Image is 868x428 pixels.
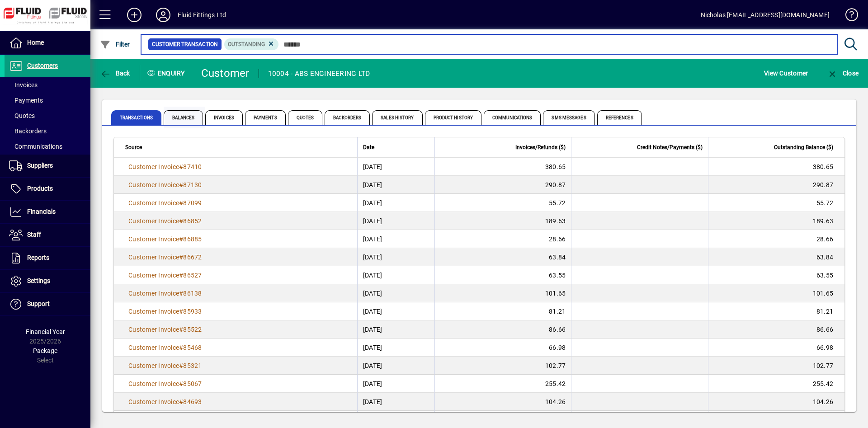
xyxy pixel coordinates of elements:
span: Customer Invoice [128,254,179,261]
td: 63.84 [708,248,844,266]
a: Customer Invoice#85067 [125,379,205,389]
td: [DATE] [357,357,434,375]
td: 255.42 [708,375,844,393]
a: Customer Invoice#87130 [125,180,205,190]
span: Credit Notes/Payments ($) [637,142,703,152]
button: Profile [149,7,178,23]
span: Customer Invoice [128,398,179,405]
div: Nicholas [EMAIL_ADDRESS][DOMAIN_NAME] [701,8,830,22]
span: Customer Invoice [128,290,179,297]
td: 255.42 [434,375,571,393]
button: Filter [98,36,132,52]
span: 87130 [183,181,202,188]
a: Products [5,178,90,200]
span: Invoices/Refunds ($) [515,142,566,152]
a: Financials [5,201,90,223]
td: [DATE] [357,212,434,230]
a: Customer Invoice#86527 [125,270,205,280]
a: Payments [5,93,90,108]
button: View Customer [762,65,810,81]
td: 189.63 [434,212,571,230]
div: Customer [201,66,250,80]
div: Fluid Fittings Ltd [178,8,226,22]
div: Date [363,142,429,152]
td: 28.66 [708,230,844,248]
span: Source [125,142,142,152]
span: Payments [245,110,286,125]
span: Product History [425,110,482,125]
span: Communications [484,110,541,125]
span: 85933 [183,308,202,315]
app-page-header-button: Close enquiry [817,65,868,81]
span: # [179,326,183,333]
span: # [179,398,183,405]
span: Financial Year [26,328,65,335]
td: 63.84 [434,248,571,266]
a: Customer Invoice#85933 [125,306,205,316]
span: Customer Invoice [128,308,179,315]
span: Customers [27,62,58,69]
span: Financials [27,208,56,215]
a: Customer Invoice#86885 [125,234,205,244]
td: 28.66 [434,230,571,248]
div: 10004 - ABS ENGINEERING LTD [268,66,370,81]
a: Settings [5,270,90,292]
td: 290.87 [708,176,844,194]
span: 86885 [183,235,202,243]
td: 104.26 [434,393,571,411]
span: 84693 [183,398,202,405]
span: Customer Invoice [128,272,179,279]
a: Knowledge Base [839,2,857,31]
span: Package [33,347,57,354]
td: [DATE] [357,248,434,266]
a: Suppliers [5,155,90,177]
td: 63.55 [434,266,571,284]
span: # [179,217,183,225]
td: 81.21 [434,302,571,320]
span: Date [363,142,374,152]
a: Invoices [5,77,90,93]
a: Home [5,32,90,54]
span: 86138 [183,290,202,297]
td: 380.65 [708,158,844,176]
td: 290.87 [434,176,571,194]
a: Staff [5,224,90,246]
span: 87099 [183,199,202,207]
app-page-header-button: Back [90,65,140,81]
span: Customer Invoice [128,326,179,333]
span: 85067 [183,380,202,387]
span: Sales History [372,110,422,125]
span: Invoices [205,110,243,125]
a: Reports [5,247,90,269]
span: Close [827,70,859,77]
td: 189.63 [708,212,844,230]
span: # [179,290,183,297]
span: Customer Invoice [128,181,179,188]
span: Support [27,300,50,307]
span: # [179,272,183,279]
span: References [597,110,642,125]
td: [DATE] [357,375,434,393]
a: Customer Invoice#87410 [125,162,205,172]
td: [DATE] [357,320,434,339]
span: Home [27,39,44,46]
span: Communications [9,143,62,150]
span: Payments [9,97,43,104]
span: 85522 [183,326,202,333]
button: Back [98,65,132,81]
td: [DATE] [357,158,434,176]
span: Backorders [325,110,370,125]
span: 87410 [183,163,202,170]
span: Customer Invoice [128,235,179,243]
span: 85468 [183,344,202,351]
a: Customer Invoice#87099 [125,198,205,208]
td: [DATE] [357,194,434,212]
span: Quotes [288,110,323,125]
td: 66.98 [708,339,844,357]
span: # [179,181,183,188]
span: Reports [27,254,49,261]
span: # [179,362,183,369]
td: [DATE] [357,393,434,411]
td: 102.77 [434,357,571,375]
td: [DATE] [357,339,434,357]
